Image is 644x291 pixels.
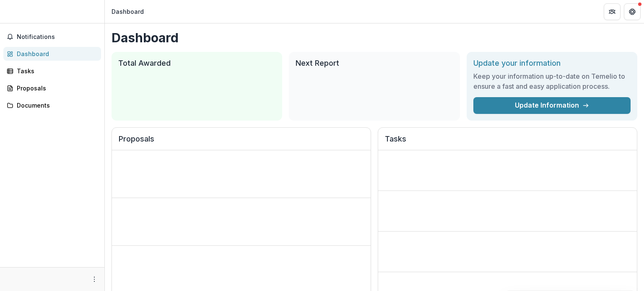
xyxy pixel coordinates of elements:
button: Partners [604,3,621,20]
a: Documents [3,98,101,112]
button: Notifications [3,30,101,44]
button: Get Help [624,3,641,20]
h2: Proposals [119,134,364,150]
span: Notifications [17,33,98,41]
a: Update Information [473,97,631,114]
h2: Tasks [385,134,630,150]
nav: breadcrumb [108,5,147,18]
div: Tasks [17,67,94,75]
div: Dashboard [17,49,94,58]
div: Dashboard [112,7,144,16]
button: More [89,274,99,284]
h2: Next Report [296,59,453,68]
h2: Update your information [473,59,631,68]
div: Proposals [17,84,94,93]
a: Tasks [3,64,101,78]
div: Documents [17,101,94,110]
h1: Dashboard [112,30,637,45]
h2: Total Awarded [118,59,275,68]
h3: Keep your information up-to-date on Temelio to ensure a fast and easy application process. [473,71,631,91]
a: Dashboard [3,47,101,61]
a: Proposals [3,81,101,95]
